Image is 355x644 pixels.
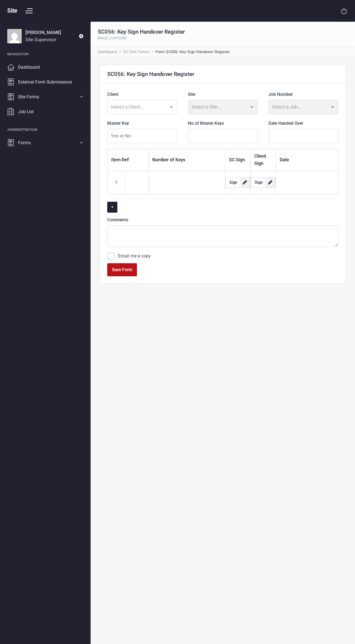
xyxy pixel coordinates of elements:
strong: Site [7,7,17,14]
a: Dashboard [98,50,117,54]
span: Select a Site... [192,104,221,110]
label: No of Master Keys [188,120,224,127]
label: Email me a copy [118,252,151,260]
label: Master Key [107,120,129,127]
button: + [107,202,117,213]
a: Sign [225,177,250,188]
strong: [PERSON_NAME] [25,30,61,35]
th: Number of Keys [149,149,225,171]
input: Yes or No [107,129,177,143]
span: Dashboard [18,64,40,71]
label: Job Number [268,91,293,98]
label: Comments [107,216,128,223]
span: Job List [18,108,34,115]
a: Site Forms [4,89,87,104]
li: Administration [4,123,87,133]
label: Client [107,91,118,98]
span: Select a Job... [272,104,301,110]
a: External Form Submissions [4,74,87,89]
a: Dashboard [4,60,87,74]
th: SC Sign [225,149,251,171]
th: Client Sign [251,149,276,171]
span: Forms [18,140,31,146]
td: 1 [108,171,125,195]
a: Job List [4,104,87,119]
p: {page_caption} [98,35,185,41]
a: Forms [4,135,87,150]
span: External Form Submissions [18,79,72,85]
nav: breadcrumb [91,22,355,57]
button: Save Form [107,263,137,276]
a: SC Site Forms [123,50,149,54]
a: Sign [251,177,276,188]
label: Date Handed Over [268,120,303,127]
th: Date [276,149,338,171]
label: Site [188,91,195,98]
li: Navigation [4,47,87,58]
h1: SC056: Key Sign Handover Register [98,28,185,35]
div: SC056: Key Sign Handover Register [107,71,194,78]
span: Site Supervisor [25,37,56,42]
th: Item Ref [108,149,149,171]
span: Site Forms [18,94,39,100]
span: Select a Client... [111,104,143,110]
li: Form SC056: Key Sign Handover Register [149,48,230,56]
